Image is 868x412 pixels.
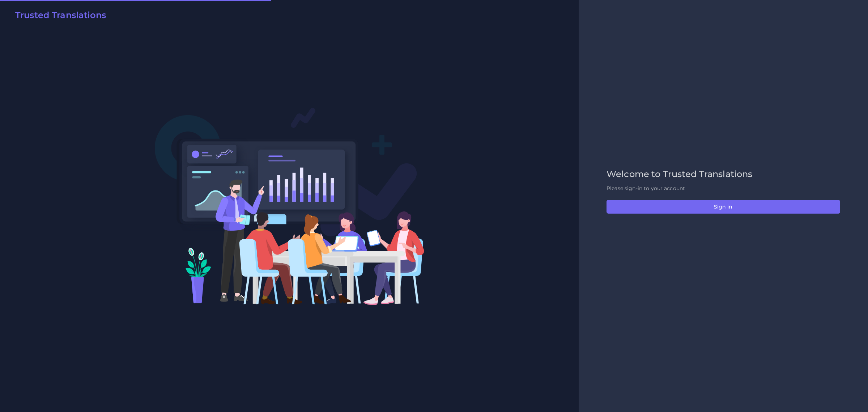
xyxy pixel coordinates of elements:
p: Please sign-in to your account [607,185,840,192]
button: Sign in [607,200,840,214]
h2: Welcome to Trusted Translations [607,169,840,180]
a: Trusted Translations [10,10,106,23]
h2: Trusted Translations [15,10,106,21]
img: Login V2 [154,107,425,305]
